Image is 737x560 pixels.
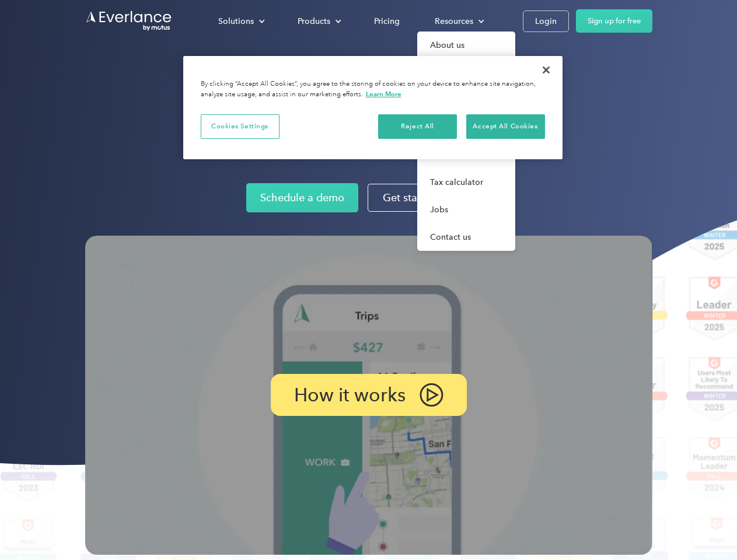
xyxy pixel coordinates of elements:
a: Sign up for free [576,9,652,33]
a: Contact us [417,223,515,251]
a: Pricing [362,11,411,32]
div: Products [298,14,330,29]
div: Solutions [207,11,274,32]
div: Solutions [218,14,254,29]
div: By clicking “Accept All Cookies”, you agree to the storing of cookies on your device to enhance s... [201,79,545,100]
nav: Resources [417,32,515,251]
a: Go to homepage [85,10,173,32]
p: How it works [294,388,406,402]
a: About us [417,32,515,59]
a: Schedule a demo [246,183,358,212]
div: Resources [423,11,494,32]
div: Login [535,14,557,29]
div: Resources [435,14,473,29]
button: Reject All [378,114,457,139]
button: Cookies Settings [201,114,280,139]
a: More information about your privacy, opens in a new tab [366,90,401,98]
a: Tax calculator [417,169,515,196]
div: Privacy [183,56,563,159]
div: Cookie banner [183,56,563,159]
a: Login [523,10,569,32]
button: Accept All Cookies [466,114,545,139]
div: Pricing [374,14,400,29]
a: Get started for free [368,184,491,212]
a: Jobs [417,196,515,223]
div: Products [286,11,351,32]
input: Submit [86,69,145,94]
button: Close [533,57,559,83]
